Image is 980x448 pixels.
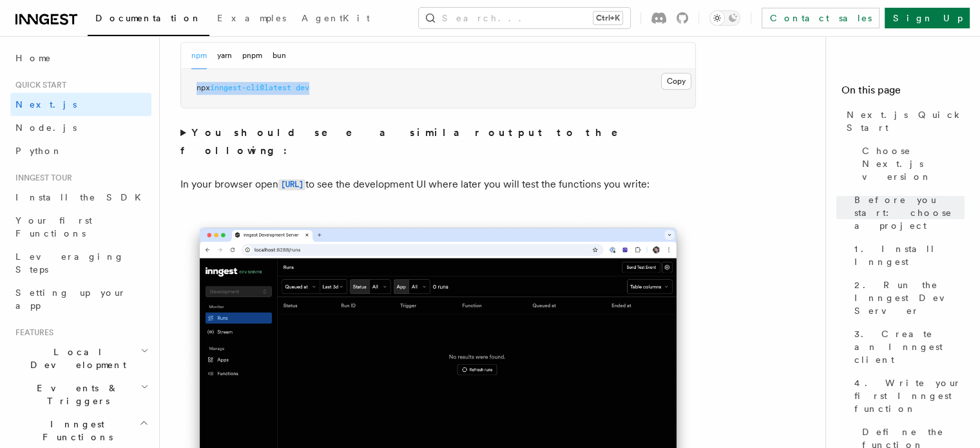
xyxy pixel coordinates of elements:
span: Quick start [10,80,66,90]
span: 1. Install Inngest [854,242,965,268]
a: 4. Write your first Inngest function [849,371,965,420]
a: Choose Next.js version [857,139,965,188]
a: AgentKit [294,4,378,35]
span: Leveraging Steps [15,251,124,275]
span: npx [197,83,210,92]
span: Examples [217,13,286,23]
a: Leveraging Steps [10,245,151,281]
span: Features [10,327,53,338]
summary: You should see a similar output to the following: [180,124,696,160]
span: Setting up your app [15,287,126,311]
a: 2. Run the Inngest Dev Server [849,273,965,322]
span: inngest-cli@latest [210,83,291,92]
code: [URL] [278,179,305,190]
a: Home [10,46,151,70]
span: dev [296,83,309,92]
span: Documentation [95,13,202,23]
button: Toggle dark mode [709,10,740,26]
span: Local Development [10,346,140,371]
button: Search...Ctrl+K [419,8,630,28]
kbd: Ctrl+K [593,12,622,24]
a: [URL] [278,178,305,190]
a: Node.js [10,116,151,139]
button: Events & Triggers [10,376,151,413]
button: pnpm [242,43,262,69]
span: Install the SDK [15,192,149,202]
a: Your first Functions [10,209,151,245]
a: Sign Up [885,8,970,28]
span: Inngest Functions [10,418,139,443]
span: 2. Run the Inngest Dev Server [854,278,965,317]
span: Before you start: choose a project [854,193,965,232]
span: Events & Triggers [10,382,140,407]
a: Setting up your app [10,281,151,317]
span: 3. Create an Inngest client [854,327,965,366]
strong: You should see a similar output to the following: [180,126,636,157]
span: Node.js [15,122,77,133]
span: Next.js [15,99,77,110]
h4: On this page [841,83,965,103]
button: yarn [217,43,232,69]
span: Python [15,146,62,156]
a: Before you start: choose a project [849,188,965,237]
span: 4. Write your first Inngest function [854,376,965,415]
span: AgentKit [302,13,370,23]
a: Python [10,139,151,162]
span: Next.js Quick Start [847,108,965,134]
span: Your first Functions [15,215,92,239]
span: Home [15,52,52,64]
p: In your browser open to see the development UI where later you will test the functions you write: [180,175,696,194]
a: Next.js Quick Start [841,103,965,139]
button: Local Development [10,340,151,376]
button: bun [273,43,286,69]
a: Examples [209,4,294,35]
a: 3. Create an Inngest client [849,322,965,371]
a: Next.js [10,93,151,116]
a: Documentation [88,4,209,36]
a: Contact sales [762,8,879,28]
span: Inngest tour [10,173,72,183]
span: Choose Next.js version [862,144,965,183]
a: Install the SDK [10,186,151,209]
button: npm [191,43,207,69]
button: Copy [661,73,691,90]
a: 1. Install Inngest [849,237,965,273]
